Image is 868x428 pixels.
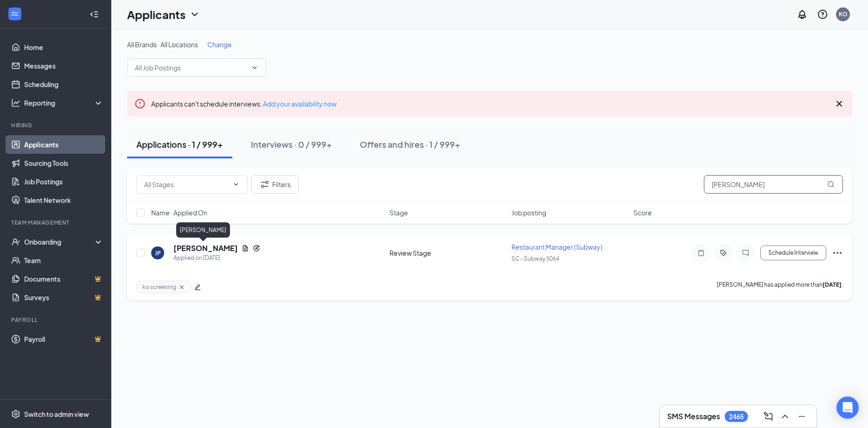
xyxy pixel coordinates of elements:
[135,63,247,73] input: All Job Postings
[127,40,198,49] span: All Brands · All Locations
[794,409,809,424] button: Minimize
[696,249,707,257] svg: Note
[796,411,807,422] svg: Minimize
[259,179,270,190] svg: Filter
[827,181,835,188] svg: MagnifyingGlass
[10,9,19,19] svg: WorkstreamLogo
[242,245,249,252] svg: Document
[718,249,729,257] svg: ActiveTag
[136,138,223,150] div: Applications · 1 / 999+
[389,248,506,258] div: Review Stage
[24,251,103,270] a: Team
[511,255,559,262] span: SC - Subway 5064
[24,38,103,57] a: Home
[717,281,843,293] p: [PERSON_NAME] has applied more than .
[11,219,102,227] div: Team Management
[24,237,96,246] div: Onboarding
[24,154,103,172] a: Sourcing Tools
[834,98,845,109] svg: Cross
[24,270,103,288] a: DocumentsCrown
[760,245,826,260] button: Schedule Interview
[763,411,774,422] svg: ComposeMessage
[178,283,185,291] svg: Cross
[11,121,102,129] div: Hiring
[740,249,751,257] svg: ChatInactive
[11,409,20,419] svg: Settings
[797,9,808,20] svg: Notifications
[779,411,791,422] svg: ChevronUp
[24,57,103,75] a: Messages
[251,64,258,71] svg: ChevronDown
[251,138,332,150] div: Interviews · 0 / 999+
[194,284,201,290] span: edit
[134,98,146,109] svg: Error
[11,98,20,107] svg: Analysis
[778,409,792,424] button: ChevronUp
[667,411,720,422] h3: SMS Messages
[173,253,260,263] div: Applied on [DATE]
[729,413,744,421] div: 2465
[232,181,240,188] svg: ChevronDown
[151,100,337,108] span: Applicants can't schedule interviews.
[155,249,161,257] div: JP
[142,283,176,291] span: ko screening
[263,100,337,108] a: Add your availability now
[173,243,238,253] h5: [PERSON_NAME]
[24,288,103,307] a: SurveysCrown
[24,98,104,107] div: Reporting
[207,40,232,49] span: Change
[11,316,102,324] div: Payroll
[89,10,99,19] svg: Collapse
[839,10,848,18] div: KO
[127,6,185,22] h1: Applicants
[817,9,828,20] svg: QuestionInfo
[253,245,260,252] svg: Reapply
[189,9,200,20] svg: ChevronDown
[176,222,230,238] div: [PERSON_NAME]
[151,208,207,217] span: Name · Applied On
[389,208,408,217] span: Stage
[832,247,843,258] svg: Ellipses
[24,409,89,419] div: Switch to admin view
[761,409,776,424] button: ComposeMessage
[24,172,103,191] a: Job Postings
[251,175,299,194] button: Filter Filters
[11,237,20,246] svg: UserCheck
[836,397,859,419] div: Open Intercom Messenger
[360,138,460,150] div: Offers and hires · 1 / 999+
[24,330,103,348] a: PayrollCrown
[511,243,602,251] span: Restaurant Manager (Subway)
[511,208,546,217] span: Job posting
[633,208,652,217] span: Score
[24,75,103,94] a: Scheduling
[24,135,103,154] a: Applicants
[704,175,843,194] input: Search in applications
[24,191,103,209] a: Talent Network
[144,179,229,189] input: All Stages
[823,281,842,288] b: [DATE]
